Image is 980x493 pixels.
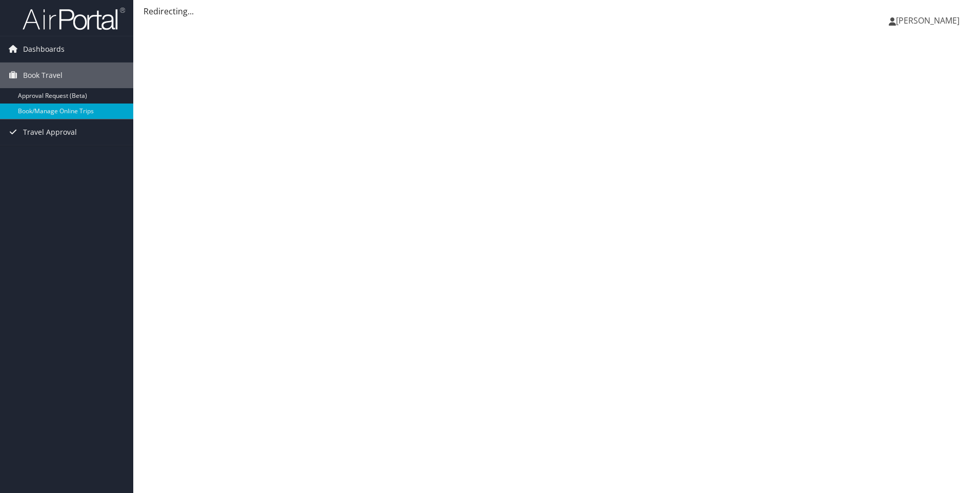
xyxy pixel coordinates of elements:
[23,36,65,62] span: Dashboards
[896,15,959,26] span: [PERSON_NAME]
[23,63,63,88] span: Book Travel
[144,5,970,17] div: Redirecting...
[23,119,77,145] span: Travel Approval
[23,7,125,31] img: airportal-logo.png
[889,5,970,36] a: [PERSON_NAME]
